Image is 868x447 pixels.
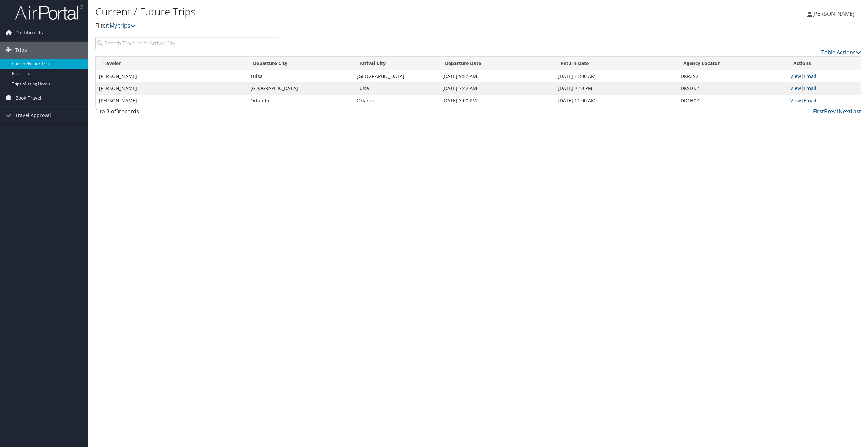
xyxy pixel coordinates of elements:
[96,70,247,82] td: [PERSON_NAME]
[96,82,247,95] td: [PERSON_NAME]
[787,70,861,82] td: |
[813,107,824,115] a: First
[790,73,801,79] a: View
[677,95,787,107] td: DD1H0Z
[15,89,41,106] span: Book Travel
[554,82,677,95] td: [DATE] 2:10 PM
[353,95,438,107] td: Orlando
[353,57,438,70] th: Arrival City: activate to sort column ascending
[677,82,787,95] td: DKSDK2
[804,97,816,104] a: Email
[554,95,677,107] td: [DATE] 11:00 AM
[96,57,247,70] th: Traveler: activate to sort column ascending
[247,70,353,82] td: Tulsa
[787,95,861,107] td: |
[439,95,554,107] td: [DATE] 3:00 PM
[812,10,854,17] span: [PERSON_NAME]
[790,85,801,92] a: View
[96,95,247,107] td: [PERSON_NAME]
[247,95,353,107] td: Orlando
[851,107,861,115] a: Last
[353,70,438,82] td: [GEOGRAPHIC_DATA]
[15,4,83,20] img: airportal-logo.png
[439,57,554,70] th: Departure Date: activate to sort column descending
[821,49,861,56] a: Table Actions
[839,107,851,115] a: Next
[787,82,861,95] td: |
[804,73,816,79] a: Email
[116,107,119,115] span: 3
[787,57,861,70] th: Actions
[95,21,606,30] p: Filter:
[110,22,136,29] a: My trips
[15,24,43,41] span: Dashboards
[824,107,836,115] a: Prev
[836,107,839,115] a: 1
[554,70,677,82] td: [DATE] 11:00 AM
[247,57,353,70] th: Departure City: activate to sort column ascending
[353,82,438,95] td: Tulsa
[677,70,787,82] td: DKRZS2
[95,37,279,49] input: Search Traveler or Arrival City
[807,3,861,24] a: [PERSON_NAME]
[790,97,801,104] a: View
[439,82,554,95] td: [DATE] 7:42 AM
[439,70,554,82] td: [DATE] 9:57 AM
[15,107,51,124] span: Travel Approval
[554,57,677,70] th: Return Date: activate to sort column ascending
[95,107,279,119] div: 1 to 3 of records
[247,82,353,95] td: [GEOGRAPHIC_DATA]
[95,4,606,19] h1: Current / Future Trips
[804,85,816,92] a: Email
[15,42,27,59] span: Trips
[677,57,787,70] th: Agency Locator: activate to sort column ascending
